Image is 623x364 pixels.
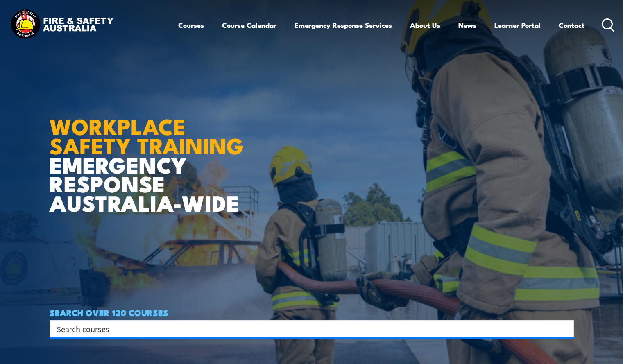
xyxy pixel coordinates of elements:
a: Contact [559,14,584,36]
strong: WORKPLACE SAFETY TRAINING [50,109,244,162]
a: Learner Portal [494,14,541,36]
a: Course Calendar [222,14,276,36]
input: Search input [57,323,556,335]
h1: EMERGENCY RESPONSE AUSTRALIA-WIDE [50,96,250,212]
a: Courses [178,14,204,36]
a: About Us [410,14,440,36]
a: Emergency Response Services [295,14,392,36]
form: Search form [59,323,557,335]
button: Search magnifier button [560,323,571,335]
a: News [458,14,476,36]
h4: SEARCH OVER 120 COURSES [50,308,574,317]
